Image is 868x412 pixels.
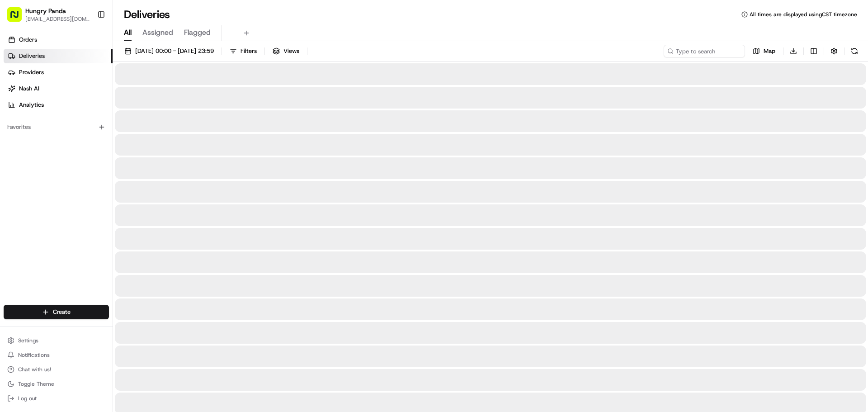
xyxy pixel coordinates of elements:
button: Notifications [4,349,109,361]
span: Assigned [142,27,173,38]
span: Toggle Theme [18,380,54,388]
button: Settings [4,334,109,347]
span: Orders [19,36,37,44]
span: Nash AI [19,85,39,93]
a: Providers [4,65,113,80]
button: [DATE] 00:00 - [DATE] 23:59 [120,45,218,57]
span: Map [764,47,775,55]
button: [EMAIL_ADDRESS][DOMAIN_NAME] [25,15,90,23]
a: Analytics [4,98,113,112]
span: All times are displayed using CST timezone [750,11,857,18]
button: Chat with us! [4,363,109,376]
span: All [124,27,132,38]
span: Settings [18,337,38,344]
a: Nash AI [4,81,113,96]
button: Filters [226,45,261,57]
a: Deliveries [4,49,113,63]
button: Map [749,45,779,57]
span: Log out [18,395,37,402]
button: Hungry Panda [25,6,66,15]
button: Views [269,45,303,57]
span: Analytics [19,101,44,109]
button: Toggle Theme [4,378,109,390]
a: Orders [4,33,113,47]
button: Log out [4,392,109,405]
input: Type to search [664,45,745,57]
button: Refresh [848,45,861,57]
button: Hungry Panda[EMAIL_ADDRESS][DOMAIN_NAME] [4,4,94,25]
h1: Deliveries [124,7,170,22]
div: Favorites [4,120,109,134]
span: Deliveries [19,52,45,60]
span: Filters [241,47,257,55]
span: Views [283,47,299,55]
span: Notifications [18,351,50,359]
span: Chat with us! [18,366,51,373]
span: [DATE] 00:00 - [DATE] 23:59 [135,47,214,55]
span: Create [53,308,71,316]
button: Create [4,305,109,319]
span: Flagged [184,27,211,38]
span: Providers [19,68,44,76]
